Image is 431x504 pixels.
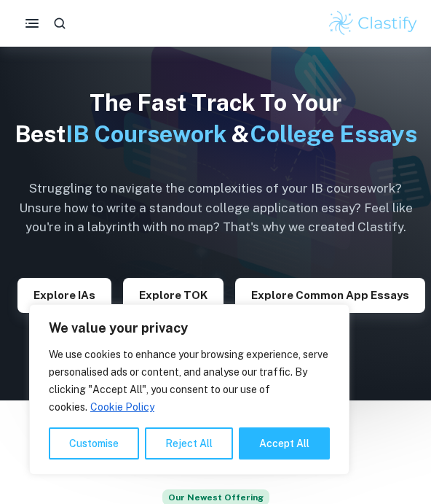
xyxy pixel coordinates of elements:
a: Cookie Policy [90,400,155,414]
h6: Struggling to navigate the complexities of your IB coursework? Unsure how to write a standout col... [12,179,419,236]
a: Explore Common App essays [235,287,425,301]
img: Clastify logo [327,9,419,38]
p: We use cookies to enhance your browsing experience, serve personalised ads or content, and analys... [49,346,330,416]
span: IB Coursework [66,120,226,147]
div: We value your privacy [29,304,349,475]
button: Explore Common App essays [235,278,425,313]
button: Reject All [145,427,233,460]
a: Explore TOK [123,287,224,301]
button: Explore IAs [17,278,111,313]
a: Explore IAs [17,287,111,301]
span: College Essays [250,120,417,147]
button: Explore TOK [123,278,224,313]
button: Accept All [239,427,330,460]
p: We value your privacy [49,319,330,337]
h1: The Fast Track To Your Best & [12,88,419,150]
button: Customise [49,427,139,460]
